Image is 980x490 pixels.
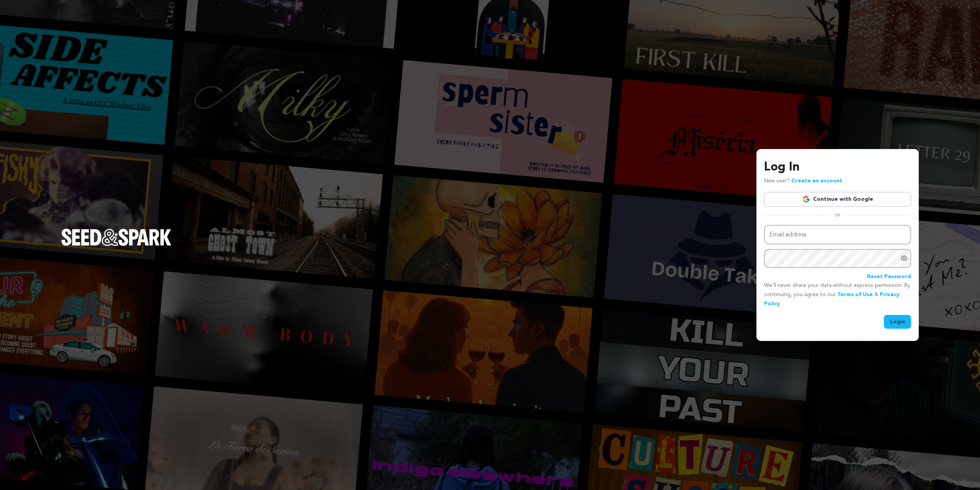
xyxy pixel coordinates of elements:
a: Create an account [791,178,842,184]
a: Privacy Policy [764,292,900,306]
p: New user? [764,177,842,186]
span: or [830,211,845,219]
img: Seed&Spark Logo [61,229,171,246]
h3: Log In [764,158,911,177]
img: Google logo [802,195,810,203]
input: Email address [764,225,911,244]
a: Show password as plain text. Warning: this will display your password on the screen. [900,254,908,262]
a: Terms of Use [837,292,873,297]
a: Seed&Spark Homepage [61,229,171,261]
button: Login [884,315,911,329]
a: Continue with Google [764,192,911,206]
a: Reset Password [867,272,911,282]
p: We’ll never share your data without express permission. By continuing, you agree to our & . [764,281,911,308]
